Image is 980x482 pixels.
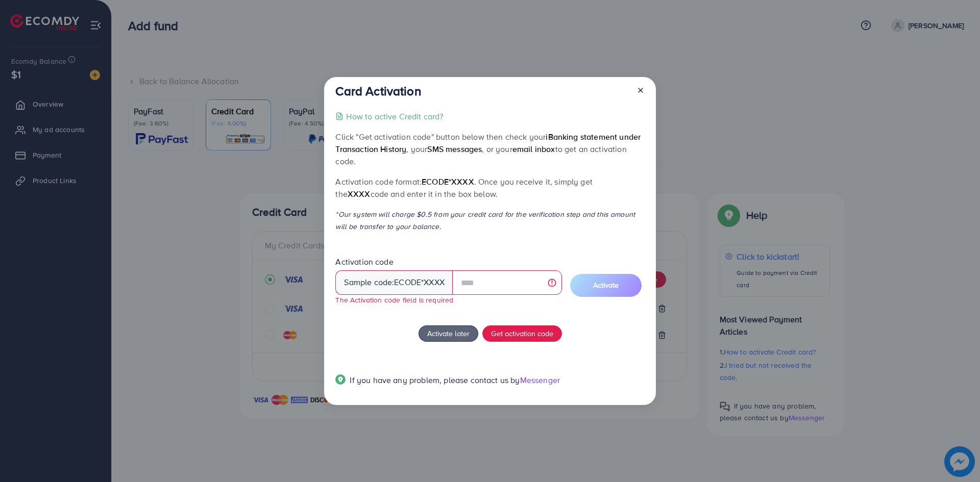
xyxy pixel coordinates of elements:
[394,276,421,288] span: ecode
[335,374,346,385] img: Popup guide
[427,143,482,155] span: SMS messages
[335,131,641,155] span: iBanking statement under Transaction History
[335,131,644,167] p: Click "Get activation code" button below then check your , your , or your to get an activation code.
[335,295,453,305] small: The Activation code field is required
[335,84,421,98] h3: Card Activation
[335,256,393,268] label: Activation code
[593,280,619,290] span: Activate
[350,374,520,386] span: If you have any problem, please contact us by
[512,143,555,155] span: email inbox
[348,188,371,199] span: XXXX
[335,270,453,295] div: Sample code: *XXXX
[419,325,478,342] button: Activate later
[482,325,562,342] button: Get activation code
[422,176,474,187] span: ecode*XXXX
[520,374,560,386] span: Messenger
[335,175,644,200] p: Activation code format: . Once you receive it, simply get the code and enter it in the box below.
[335,208,644,233] p: *Our system will charge $0.5 from your credit card for the verification step and this amount will...
[570,274,642,297] button: Activate
[427,328,470,339] span: Activate later
[346,110,443,122] p: How to active Credit card?
[491,328,553,339] span: Get activation code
